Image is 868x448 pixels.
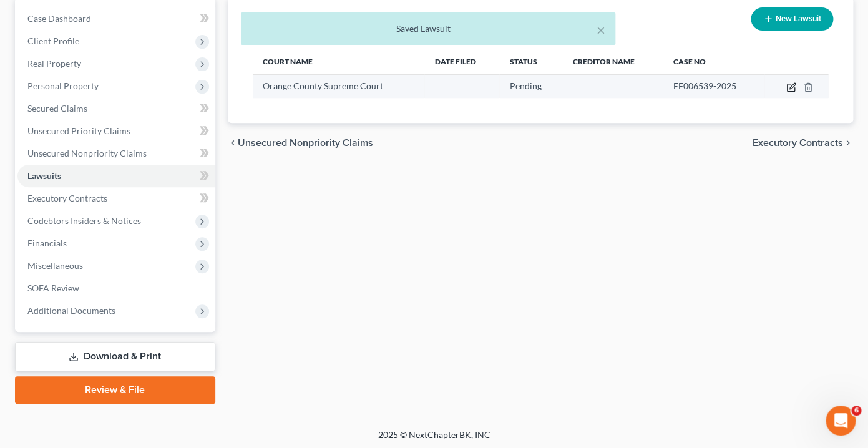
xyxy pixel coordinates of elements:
[27,215,141,226] span: Codebtors Insiders & Notices
[11,326,239,348] textarea: Message…
[17,97,215,120] a: Secured Claims
[20,47,195,121] div: Due to a major app update, some forms have temporarily changed from to .
[251,22,605,35] div: Saved Lawsuit
[851,406,861,416] span: 6
[90,109,118,119] b: static
[753,138,843,148] span: Executory Contracts
[15,342,215,371] a: Download & Print
[673,57,705,66] span: Case No
[27,58,81,69] span: Real Property
[263,57,313,66] span: Court Name
[751,7,833,31] button: New Lawsuit
[434,57,475,66] span: Date Filed
[27,260,83,271] span: Miscellaneous
[509,80,541,91] span: Pending
[238,138,373,148] span: Unsecured Nonpriority Claims
[17,7,215,30] a: Case Dashboard
[17,187,215,210] a: Executory Contracts
[10,40,240,339] div: Kelly says…
[41,109,82,119] b: dynamic
[20,127,195,201] div: automatically adjust based on your input, showing or hiding fields to streamline the process. dis...
[826,406,856,436] iframe: Intercom live chat
[17,120,215,142] a: Unsecured Priority Claims
[753,138,853,148] button: Executory Contracts chevron_right
[20,164,189,187] b: Static forms
[27,80,99,91] span: Personal Property
[17,142,215,165] a: Unsecured Nonpriority Claims
[263,80,383,91] span: Orange County Supreme Court
[214,348,234,368] button: Send a message…
[17,165,215,187] a: Lawsuits
[20,48,185,71] b: Important Update: Form Changes in Progress
[27,193,107,203] span: Executory Contracts
[228,138,373,148] button: chevron_left Unsecured Nonpriority Claims
[8,5,32,29] button: go back
[27,148,147,158] span: Unsecured Nonpriority Claims
[10,40,205,312] div: Important Update: Form Changes in ProgressDue to a major app update, some forms have temporarily ...
[27,170,61,181] span: Lawsuits
[27,125,130,136] span: Unsecured Priority Claims
[27,238,67,248] span: Financials
[20,140,94,150] b: Dynamic forms
[509,57,537,66] span: Status
[843,138,853,148] i: chevron_right
[20,314,118,322] div: [PERSON_NAME] • [DATE]
[27,283,79,293] span: SOFA Review
[39,352,49,362] button: Gif picker
[597,22,605,37] button: ×
[59,352,69,362] button: Upload attachment
[27,103,87,114] span: Secured Claims
[19,353,29,363] button: Emoji picker
[15,376,215,404] a: Review & File
[673,80,736,91] span: EF006539-2025
[573,57,635,66] span: Creditor Name
[61,6,142,16] h1: [PERSON_NAME]
[218,5,241,29] button: Home
[36,7,56,27] img: Profile image for Kelly
[27,305,115,316] span: Additional Documents
[228,138,238,148] i: chevron_left
[17,277,215,299] a: SOFA Review
[61,16,136,28] p: Active over [DATE]
[20,207,195,304] div: Our team is actively working to re-integrate dynamic functionality and expects to have it restore...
